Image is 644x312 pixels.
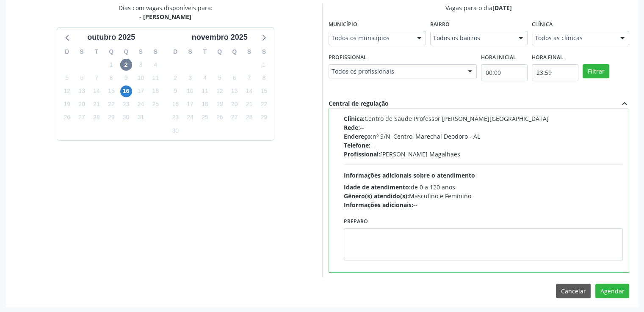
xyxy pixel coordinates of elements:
[133,45,148,58] div: S
[532,18,553,31] label: Clínica
[556,284,591,298] button: Cancelar
[332,67,459,76] span: Todos os profissionais
[344,183,411,191] span: Idade de atendimento:
[620,99,629,108] i: expand_less
[344,171,475,179] span: Informações adicionais sobre o atendimento
[135,59,146,71] span: sexta-feira, 3 de outubro de 2025
[169,99,181,110] span: domingo, 16 de novembro de 2025
[329,3,630,12] div: Vagas para o dia
[197,45,212,58] div: T
[105,99,117,110] span: quarta-feira, 22 de outubro de 2025
[184,112,196,123] span: segunda-feira, 24 de novembro de 2025
[169,85,181,97] span: domingo, 9 de novembro de 2025
[149,72,161,84] span: sábado, 11 de outubro de 2025
[258,112,270,123] span: sábado, 29 de novembro de 2025
[532,64,578,81] input: Selecione o horário
[188,32,251,43] div: novembro 2025
[332,34,409,42] span: Todos os municípios
[595,284,629,298] button: Agendar
[258,85,270,97] span: sábado, 15 de novembro de 2025
[344,150,380,158] span: Profissional:
[535,34,612,42] span: Todos as clínicas
[76,112,88,123] span: segunda-feira, 27 de outubro de 2025
[344,123,360,131] span: Rede:
[214,85,226,97] span: quarta-feira, 12 de novembro de 2025
[344,132,373,140] span: Endereço:
[257,45,271,58] div: S
[243,85,255,97] span: sexta-feira, 14 de novembro de 2025
[169,72,181,84] span: domingo, 2 de novembro de 2025
[60,45,75,58] div: D
[149,85,161,97] span: sábado, 18 de outubro de 2025
[344,192,409,200] span: Gênero(s) atendido(s):
[344,132,623,141] div: nº S/N, Centro, Marechal Deodoro - AL
[532,51,563,64] label: Hora final
[344,215,368,228] label: Preparo
[344,201,413,209] span: Informações adicionais:
[344,141,370,149] span: Telefone:
[148,45,163,58] div: S
[344,150,623,159] div: [PERSON_NAME] Magalhaes
[199,85,211,97] span: terça-feira, 11 de novembro de 2025
[91,85,102,97] span: terça-feira, 14 de outubro de 2025
[344,183,623,192] div: de 0 a 120 anos
[214,112,226,123] span: quarta-feira, 26 de novembro de 2025
[344,115,365,123] span: Clínica:
[344,141,623,150] div: --
[583,64,609,79] button: Filtrar
[135,72,146,84] span: sexta-feira, 10 de outubro de 2025
[481,64,528,81] input: Selecione o horário
[481,51,516,64] label: Hora inicial
[169,125,181,137] span: domingo, 30 de novembro de 2025
[149,99,161,110] span: sábado, 25 de outubro de 2025
[149,59,161,71] span: sábado, 4 de outubro de 2025
[120,59,132,71] span: quinta-feira, 2 de outubro de 2025
[91,99,102,110] span: terça-feira, 21 de outubro de 2025
[105,59,117,71] span: quarta-feira, 1 de outubro de 2025
[214,99,226,110] span: quarta-feira, 19 de novembro de 2025
[229,72,240,84] span: quinta-feira, 6 de novembro de 2025
[214,72,226,84] span: quarta-feira, 5 de novembro de 2025
[61,85,73,97] span: domingo, 12 de outubro de 2025
[135,99,146,110] span: sexta-feira, 24 de outubro de 2025
[344,114,623,123] div: Centro de Saude Professor [PERSON_NAME][GEOGRAPHIC_DATA]
[119,12,213,21] div: - [PERSON_NAME]
[344,200,623,209] div: --
[258,72,270,84] span: sábado, 8 de novembro de 2025
[199,72,211,84] span: terça-feira, 4 de novembro de 2025
[91,112,102,123] span: terça-feira, 28 de outubro de 2025
[242,45,257,58] div: S
[184,72,196,84] span: segunda-feira, 3 de novembro de 2025
[120,99,132,110] span: quinta-feira, 23 de outubro de 2025
[183,45,198,58] div: S
[199,99,211,110] span: terça-feira, 18 de novembro de 2025
[243,112,255,123] span: sexta-feira, 28 de novembro de 2025
[430,18,450,31] label: Bairro
[61,72,73,84] span: domingo, 5 de outubro de 2025
[344,123,623,132] div: --
[105,112,117,123] span: quarta-feira, 29 de outubro de 2025
[104,45,119,58] div: Q
[135,85,146,97] span: sexta-feira, 17 de outubro de 2025
[184,99,196,110] span: segunda-feira, 17 de novembro de 2025
[105,85,117,97] span: quarta-feira, 15 de outubro de 2025
[329,18,357,31] label: Município
[119,3,213,21] div: Dias com vagas disponíveis para:
[76,72,88,84] span: segunda-feira, 6 de outubro de 2025
[243,99,255,110] span: sexta-feira, 21 de novembro de 2025
[120,72,132,84] span: quinta-feira, 9 de outubro de 2025
[329,99,389,108] div: Central de regulação
[168,45,183,58] div: D
[135,112,146,123] span: sexta-feira, 31 de outubro de 2025
[84,32,138,43] div: outubro 2025
[91,72,102,84] span: terça-feira, 7 de outubro de 2025
[212,45,227,58] div: Q
[89,45,104,58] div: T
[258,99,270,110] span: sábado, 22 de novembro de 2025
[229,99,240,110] span: quinta-feira, 20 de novembro de 2025
[169,112,181,123] span: domingo, 23 de novembro de 2025
[61,112,73,123] span: domingo, 26 de outubro de 2025
[243,72,255,84] span: sexta-feira, 7 de novembro de 2025
[199,112,211,123] span: terça-feira, 25 de novembro de 2025
[119,45,133,58] div: Q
